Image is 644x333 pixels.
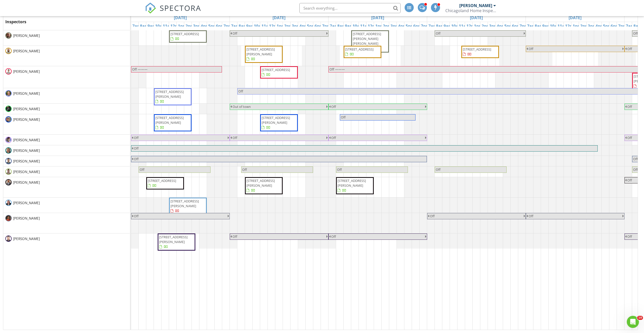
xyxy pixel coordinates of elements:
a: 10am [253,22,266,30]
img: The Best Home Inspection Software - Spectora [145,3,156,14]
img: img_6535.jpg [5,147,12,154]
input: Search everything... [299,3,401,13]
span: Off [233,135,237,140]
span: [STREET_ADDRESS] [262,67,290,72]
img: 894d8c1dee954c1f9a17de4fffdd163f.jpeg [5,32,12,39]
span: Off [627,104,632,109]
a: 10am [549,22,562,30]
a: 6pm [313,22,325,30]
a: SPECTORA [145,7,201,17]
a: 9am [344,22,355,30]
a: 7am [131,22,142,30]
span: Off [331,234,336,239]
span: [PERSON_NAME] [12,117,41,122]
span: Off [633,167,638,172]
a: 2pm [579,22,590,30]
span: [STREET_ADDRESS][PERSON_NAME] [338,178,366,188]
span: 10 [637,316,643,320]
span: Off [529,214,533,218]
span: Off [134,214,139,218]
a: 2pm [382,22,393,30]
span: Inspectors [5,19,26,25]
iframe: Intercom live chat [627,316,639,328]
a: 9am [541,22,552,30]
span: [PERSON_NAME] [12,137,41,142]
a: 2pm [184,22,196,30]
a: Go to August 29, 2025 [370,14,385,22]
a: 3pm [290,22,302,30]
span: [PERSON_NAME] [12,106,41,111]
span: [STREET_ADDRESS][PERSON_NAME] [171,199,199,208]
a: 1pm [473,22,484,30]
a: 7am [230,22,241,30]
span: [PERSON_NAME] [12,216,41,221]
a: Go to August 31, 2025 [567,14,583,22]
span: Off [238,89,243,93]
a: 10am [154,22,168,30]
a: 1pm [374,22,385,30]
a: 6pm [215,22,226,30]
div: [PERSON_NAME] [459,3,492,8]
a: 5pm [404,22,416,30]
a: 11am [458,22,471,30]
span: [STREET_ADDRESS][PERSON_NAME] [246,178,275,188]
span: [STREET_ADDRESS] [148,178,176,183]
a: 11am [359,22,372,30]
span: Off [134,146,139,151]
span: Off [134,135,139,140]
a: 8am [533,22,545,30]
span: [STREET_ADDRESS][PERSON_NAME] [155,115,184,125]
a: 5pm [602,22,613,30]
span: Off [341,115,346,120]
span: [PERSON_NAME] [12,69,41,74]
a: Go to August 30, 2025 [469,14,484,22]
a: 11am [260,22,274,30]
span: Off [242,167,247,172]
a: 5pm [306,22,317,30]
a: 3pm [488,22,499,30]
span: [PERSON_NAME] [12,180,41,185]
a: 8am [336,22,347,30]
a: 7pm [222,22,234,30]
a: 7am [427,22,439,30]
span: Off [633,31,638,36]
span: Off [627,234,632,239]
span: Off [430,214,435,218]
span: [PERSON_NAME] [12,200,41,205]
span: Off [140,167,144,172]
span: [PERSON_NAME] [12,148,41,153]
span: Off [529,46,533,51]
a: 11am [161,22,175,30]
a: 4pm [594,22,606,30]
span: [PERSON_NAME] [12,91,41,96]
a: Go to August 28, 2025 [271,14,287,22]
img: b5fb512af8424afa9ed01bc4218aaf42.png [5,137,12,143]
span: [PERSON_NAME] [12,49,41,54]
span: SPECTORA [160,3,201,13]
span: Off [627,178,632,182]
img: image.jpg [5,116,12,123]
a: 6pm [609,22,621,30]
a: 4pm [199,22,211,30]
a: 6pm [511,22,522,30]
a: 7pm [420,22,431,30]
img: 20220513_102516.png [5,48,12,54]
span: Off [331,104,336,109]
a: 7am [625,22,636,30]
a: 4pm [495,22,507,30]
span: Off [134,157,139,161]
span: [STREET_ADDRESS][PERSON_NAME][PERSON_NAME] [353,32,381,46]
span: Off ——— [329,67,345,72]
span: Off ——— [132,67,148,72]
span: [PERSON_NAME] [12,159,41,164]
a: 2pm [480,22,492,30]
span: [PERSON_NAME] [12,169,41,174]
span: Off [233,31,237,36]
span: [STREET_ADDRESS] [463,47,491,52]
span: Off [331,135,336,140]
span: [PERSON_NAME] [12,33,41,38]
img: img_3229.jpeg [5,215,12,221]
a: 9am [146,22,158,30]
a: 1pm [275,22,287,30]
span: [PERSON_NAME] [12,236,41,241]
